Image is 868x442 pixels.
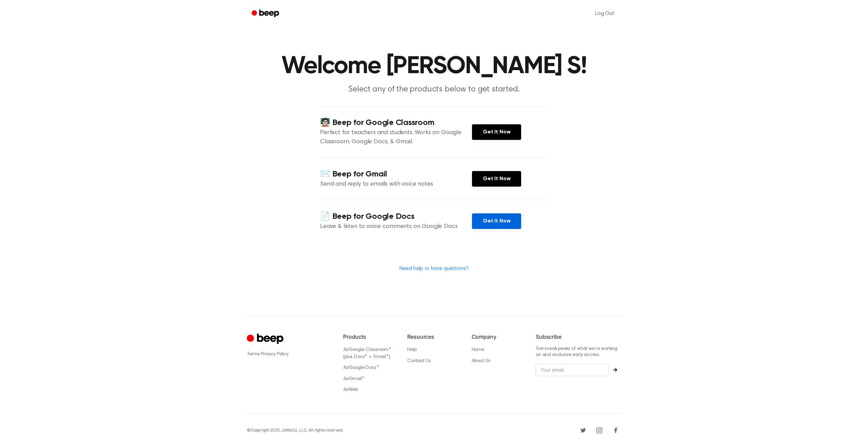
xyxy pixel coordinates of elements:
p: Perfect for teachers and students. Works on Google Classroom, Google Docs, & Gmail. [320,128,472,147]
a: Get It Now [472,213,521,229]
a: Cruip [247,333,285,346]
a: Get It Now [472,171,521,187]
a: Beep [247,7,285,20]
a: Instagram [594,425,605,436]
a: Log Out [588,5,621,22]
h6: Resources [407,333,460,341]
h6: Company [472,333,525,341]
i: for [343,387,349,392]
div: · [247,351,332,358]
h6: Subscribe [536,333,621,341]
h4: ✉️ Beep for Gmail [320,169,472,180]
a: Home [472,348,484,352]
i: for [343,365,349,370]
a: Privacy Policy [261,352,289,357]
button: Subscribe [609,368,621,372]
a: forGoogle Docs™ [343,365,379,370]
h1: Welcome [PERSON_NAME] S! [260,54,608,79]
p: Leave & listen to voice comments on Google Docs [320,222,472,231]
a: Contact Us [407,359,431,363]
p: Send and reply to emails with voice notes [320,180,472,189]
p: Select any of the products below to get started. [304,84,564,95]
a: forWeb [343,387,358,392]
i: for [343,377,349,381]
a: Facebook [610,425,621,436]
a: Terms [247,352,260,357]
a: Help [407,348,416,352]
a: Need help or have questions? [399,266,469,271]
p: Get sneak peeks of what we’re working on and exclusive early access. [536,346,621,358]
a: About Us [472,359,490,363]
a: forGoogle Classroom™ (plus Docs™ + Gmail™) [343,348,391,359]
h6: Products [343,333,396,341]
a: Twitter [578,425,589,436]
h4: 📄 Beep for Google Docs [320,211,472,222]
h4: 🧑🏻‍🏫 Beep for Google Classroom [320,117,472,128]
i: for [343,348,349,352]
input: Your email [536,363,609,376]
div: © Copyright 2025, JoWoCo, LLC. All rights reserved. [247,427,343,433]
a: Get It Now [472,124,521,140]
a: forGmail™ [343,377,364,381]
